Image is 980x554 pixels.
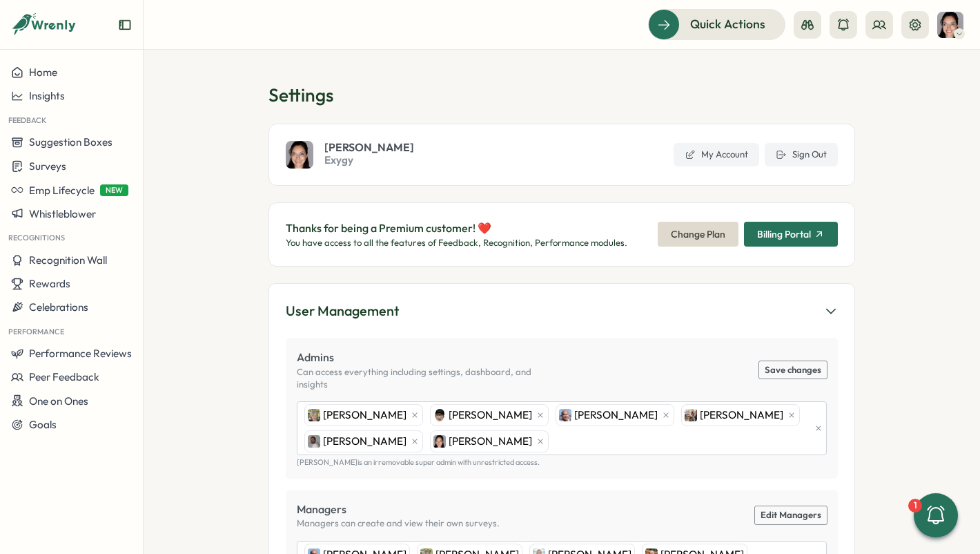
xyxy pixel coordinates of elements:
[29,277,70,290] span: Rewards
[658,222,738,247] button: Change Plan
[765,143,838,166] button: Sign Out
[308,435,320,448] img: Zach Berke
[29,254,107,267] span: Recognition Wall
[29,207,96,220] span: Whistleblower
[29,347,132,360] span: Performance Reviews
[297,501,500,518] p: Managers
[297,366,562,390] p: Can access everything including settings, dashboard, and insights
[908,499,922,513] div: 1
[268,83,855,107] h1: Settings
[792,149,827,161] span: Sign Out
[297,517,500,530] p: Managers can create and view their own surveys.
[29,300,88,314] span: Celebrations
[674,143,759,166] a: My Account
[29,370,99,383] span: Peer Feedback
[433,435,446,448] img: India Bastien
[755,506,827,524] a: Edit Managers
[324,142,414,153] span: [PERSON_NAME]
[744,222,838,247] button: Billing Portal
[449,408,532,423] span: [PERSON_NAME]
[449,434,532,449] span: [PERSON_NAME]
[29,394,88,408] span: One on Ones
[574,408,658,423] span: [PERSON_NAME]
[29,418,57,431] span: Goals
[323,434,406,449] span: [PERSON_NAME]
[308,409,320,421] img: Lisa Warner
[118,18,132,32] button: Expand sidebar
[286,220,627,237] p: Thanks for being a Premium customer! ❤️
[671,222,725,246] span: Change Plan
[690,15,765,33] span: Quick Actions
[286,300,399,322] div: User Management
[937,12,963,38] img: India Bastien
[433,409,446,421] img: Eric Matthews
[286,141,313,169] img: India Bastien
[685,409,697,421] img: Isabel Shaw
[29,66,57,79] span: Home
[29,184,95,197] span: Emp Lifecycle
[757,229,811,239] span: Billing Portal
[100,184,128,196] span: NEW
[29,89,65,102] span: Insights
[29,135,112,149] span: Suggestion Boxes
[648,9,785,39] button: Quick Actions
[759,361,827,379] button: Save changes
[297,349,562,366] p: Admins
[700,408,783,423] span: [PERSON_NAME]
[701,149,748,161] span: My Account
[29,160,66,173] span: Surveys
[559,409,571,421] img: Eric Lam
[323,408,406,423] span: [PERSON_NAME]
[286,300,838,322] button: User Management
[297,458,827,467] p: [PERSON_NAME] is an irremovable super admin with unrestricted access.
[286,237,627,249] p: You have access to all the features of Feedback, Recognition, Performance modules.
[324,153,414,168] span: Exygy
[914,493,958,537] button: 1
